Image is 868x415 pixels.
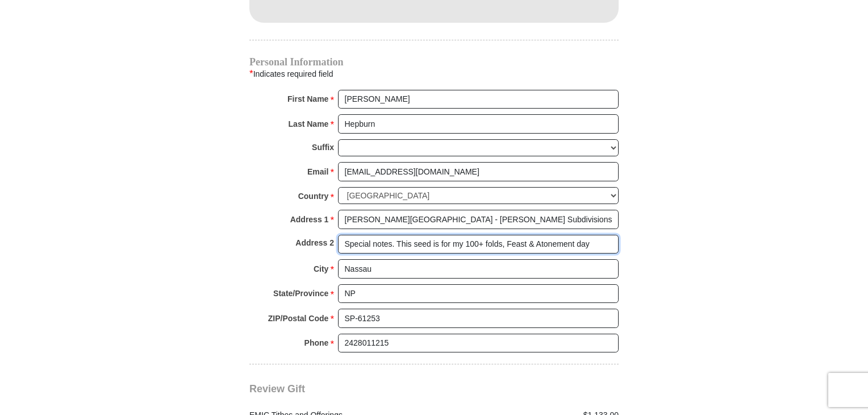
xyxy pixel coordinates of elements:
span: Review Gift [249,383,305,395]
strong: First Name [287,91,328,107]
strong: Last Name [289,116,329,132]
strong: Address 1 [290,211,329,227]
strong: State/Province [273,285,328,301]
div: Indicates required field [249,67,619,81]
strong: Email [307,164,328,180]
strong: Suffix [312,139,334,155]
strong: City [314,261,328,277]
h4: Personal Information [249,57,619,67]
strong: Country [298,188,329,204]
strong: Address 2 [295,235,334,251]
strong: ZIP/Postal Code [268,310,329,326]
strong: Phone [304,335,329,351]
